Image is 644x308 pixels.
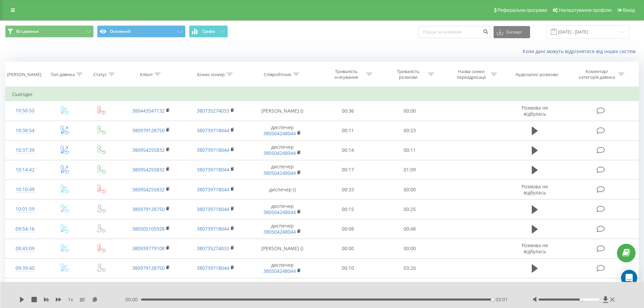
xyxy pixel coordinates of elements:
span: Налаштування профілю [559,7,612,13]
td: диспечер [248,219,317,239]
div: [PERSON_NAME] [7,72,41,77]
td: 00:00 [317,239,379,258]
div: 10:50:52 [12,104,38,117]
td: 03:20 [379,258,441,278]
div: Тривалість розмови [390,69,426,80]
a: 380504248044 [263,150,296,156]
td: [PERSON_NAME] () [248,239,317,258]
td: диспечер [248,278,317,298]
span: Розмова не відбулась [522,242,548,255]
input: Пошук за номером [419,26,490,38]
a: 380739718044 [197,166,229,173]
a: 380504248044 [263,229,296,235]
div: 09:14:46 [12,281,38,294]
td: 00:25 [379,199,441,219]
a: 380739718044 [197,206,229,212]
a: 380954255832 [132,186,165,193]
div: Бізнес номер [197,72,225,77]
td: 00:26 [317,278,379,298]
td: 00:17 [317,160,379,180]
div: 10:10:49 [12,183,38,196]
td: 00:15 [317,199,379,219]
div: 10:38:54 [12,124,38,137]
a: 380739718044 [197,147,229,153]
div: 10:14:42 [12,163,38,176]
div: Назва схеми переадресації [453,69,489,80]
div: Коментар/категорія дзвінка [577,69,617,80]
span: Розмова не відбулась [522,281,548,294]
a: 380443547132 [132,108,165,114]
span: Всі дзвінки [16,29,39,34]
span: Вихід [623,7,635,13]
td: диспечер [248,258,317,278]
div: Open Intercom Messenger [621,270,637,286]
td: 00:11 [379,140,441,160]
div: 09:39:40 [12,262,38,275]
a: 380505105928 [132,226,165,232]
a: 380739718044 [197,226,229,232]
div: 10:01:59 [12,203,38,216]
a: 380979128750 [132,206,165,212]
td: 00:00 [379,101,441,121]
button: Основний [97,25,186,38]
div: Тип дзвінка [51,72,75,77]
div: Клієнт [140,72,153,77]
div: Статус [93,72,107,77]
a: 380504248044 [263,209,296,215]
td: 00:36 [317,101,379,121]
a: Коли дані можуть відрізнятися вiд інших систем [523,48,639,54]
div: 09:43:09 [12,242,38,255]
td: диспечер [248,160,317,180]
span: 1 x [68,296,73,303]
button: Графік [189,25,228,38]
button: Експорт [494,26,530,38]
td: 00:14 [317,140,379,160]
div: Тривалість очікування [328,69,364,80]
a: 380739718044 [197,127,229,134]
td: 00:00 [379,180,441,199]
div: Accessibility label [580,298,582,301]
td: 01:09 [379,160,441,180]
span: Реферальна програма [498,7,547,13]
td: 00:11 [317,121,379,140]
a: 380954255832 [132,166,165,173]
a: 380735274033 [197,245,229,252]
span: Розмова не відбулась [522,104,548,117]
td: диспечер () [248,180,317,199]
td: 00:00 [379,239,441,258]
td: 00:08 [317,219,379,239]
button: Всі дзвінки [5,25,94,38]
td: 00:48 [379,219,441,239]
span: Розмова не відбулась [522,183,548,196]
a: 380979128750 [132,127,165,134]
td: 00:10 [317,258,379,278]
span: 00:00 [125,296,141,303]
a: 380939779108 [132,245,165,252]
td: [PERSON_NAME] () [248,101,317,121]
td: 00:23 [379,121,441,140]
td: диспечер [248,140,317,160]
div: Співробітник [264,72,291,77]
span: 03:01 [496,296,508,303]
td: Сьогодні [5,88,639,101]
td: диспечер [248,199,317,219]
td: диспечер [248,121,317,140]
div: 09:54:16 [12,222,38,236]
a: 380504248044 [263,268,296,274]
td: 00:00 [379,278,441,298]
a: 380739718044 [197,265,229,271]
a: 380739718044 [197,186,229,193]
a: 380735274033 [197,108,229,114]
a: 380954255832 [132,147,165,153]
a: 380504248044 [263,170,296,176]
td: 00:33 [317,180,379,199]
a: 380979128750 [132,265,165,271]
div: Аудіозапис розмови [516,72,558,77]
a: 380504248044 [263,130,296,137]
span: Графік [202,29,215,34]
div: 10:37:39 [12,144,38,157]
div: Accessibility label [491,298,494,301]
